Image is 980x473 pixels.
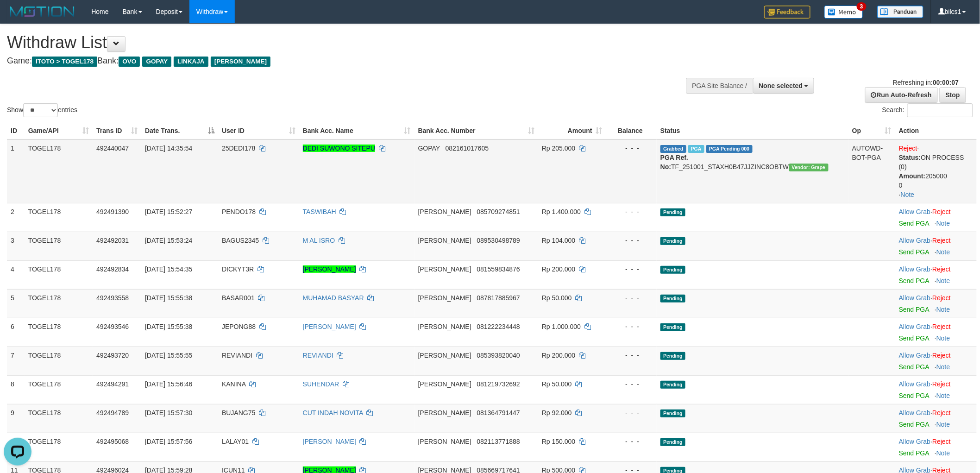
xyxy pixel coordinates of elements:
a: Note [936,248,950,256]
td: · [895,260,977,289]
a: SUHENDAR [303,380,339,388]
a: Send PGA [899,220,929,227]
span: REVIANDI [222,352,252,359]
td: · [895,347,977,375]
td: · [895,404,977,433]
a: Allow Grab [899,237,930,244]
span: Copy 082161017605 to clipboard [446,145,489,152]
a: Note [936,363,950,371]
td: TOGEL178 [25,260,93,289]
a: Reject [932,237,951,244]
span: [PERSON_NAME] [418,409,471,416]
a: Note [936,421,950,428]
th: User ID: activate to sort column ascending [218,122,299,139]
span: PGA Pending [706,145,753,153]
img: MOTION_logo.png [7,5,77,19]
a: Send PGA [899,449,929,457]
td: 3 [7,232,25,260]
h1: Withdraw List [7,33,644,52]
a: Reject [932,323,951,330]
strong: 00:00:07 [933,79,959,86]
span: 25DEDI178 [222,145,255,152]
a: Note [936,449,950,457]
span: · [899,237,932,244]
td: TOGEL178 [25,404,93,433]
div: - - - [610,265,653,274]
span: Rp 50.000 [542,380,572,388]
td: 9 [7,404,25,433]
span: [PERSON_NAME] [418,237,471,244]
select: Showentries [23,103,58,117]
span: [PERSON_NAME] [418,380,471,388]
a: Note [936,306,950,313]
td: 2 [7,203,25,232]
span: · [899,323,932,330]
input: Search: [907,103,973,117]
a: Reject [932,265,951,273]
a: REVIANDI [303,352,333,359]
td: 1 [7,139,25,203]
span: [DATE] 14:35:54 [145,145,192,152]
a: [PERSON_NAME] [303,438,356,445]
span: Refreshing in: [893,79,959,86]
th: Balance [606,122,657,139]
div: - - - [610,351,653,360]
span: [PERSON_NAME] [211,57,270,67]
span: Rp 50.000 [542,294,572,302]
a: Stop [940,87,966,103]
span: [DATE] 15:55:38 [145,323,192,330]
label: Search: [882,103,973,117]
th: Bank Acc. Number: activate to sort column ascending [415,122,538,139]
a: Send PGA [899,306,929,313]
td: TOGEL178 [25,375,93,404]
a: Note [936,220,950,227]
span: Copy 081364791447 to clipboard [477,409,520,416]
span: [PERSON_NAME] [418,352,471,359]
td: TF_251001_STAXH0B47JJZINC8OBTW [657,139,848,203]
span: Pending [660,237,685,245]
td: 10 [7,433,25,461]
td: · [895,232,977,260]
span: Pending [660,323,685,331]
td: TOGEL178 [25,203,93,232]
span: · [899,208,932,215]
span: 492493546 [96,323,129,330]
img: panduan.png [877,6,923,18]
a: Allow Grab [899,409,930,416]
span: Marked by bilcs1 [688,145,704,153]
th: Op: activate to sort column ascending [848,122,895,139]
th: Bank Acc. Name: activate to sort column ascending [299,122,415,139]
span: Grabbed [660,145,686,153]
span: [DATE] 15:57:30 [145,409,192,416]
img: Feedback.jpg [764,6,810,19]
span: [DATE] 15:56:46 [145,380,192,388]
span: 492494291 [96,380,129,388]
a: Reject [932,352,951,359]
a: Note [901,191,915,198]
td: TOGEL178 [25,232,93,260]
td: TOGEL178 [25,347,93,375]
span: Pending [660,208,685,216]
td: · [895,289,977,318]
span: Pending [660,352,685,360]
td: · [895,203,977,232]
span: [DATE] 15:52:27 [145,208,192,215]
a: Send PGA [899,392,929,399]
td: AUTOWD-BOT-PGA [848,139,895,203]
td: 7 [7,347,25,375]
a: Reject [932,409,951,416]
span: [PERSON_NAME] [418,294,471,302]
a: M AL ISRO [303,237,335,244]
a: Allow Grab [899,438,930,445]
span: Pending [660,295,685,303]
a: Run Auto-Refresh [865,87,938,103]
th: Date Trans.: activate to sort column descending [141,122,218,139]
span: [DATE] 15:54:35 [145,265,192,273]
div: - - - [610,144,653,153]
th: ID [7,122,25,139]
div: PGA Site Balance / [686,78,753,94]
span: [PERSON_NAME] [418,208,471,215]
td: 5 [7,289,25,318]
span: Copy 082113771888 to clipboard [477,438,520,445]
td: TOGEL178 [25,318,93,347]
